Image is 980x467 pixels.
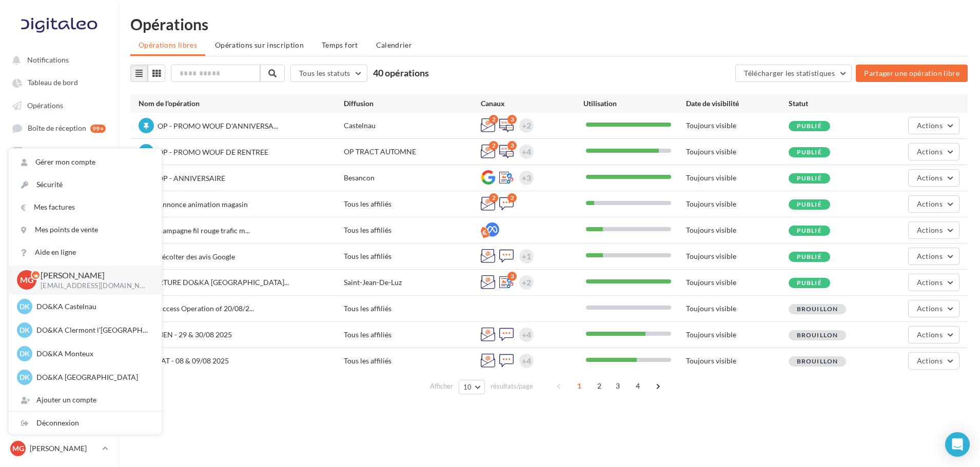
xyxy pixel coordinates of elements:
div: Statut [789,98,891,109]
div: Toujours visible [686,330,789,340]
span: Actions [917,356,943,365]
a: Visibilité locale [6,141,112,160]
div: Toujours visible [686,356,789,366]
span: Annonce animation magasin [158,200,248,209]
span: Open Access Operation of 20/08/2... [139,304,254,313]
span: Actions [917,147,943,156]
button: Actions [908,248,959,265]
span: Publié [797,122,822,130]
a: Boîte de réception 99+ [6,118,112,137]
p: [PERSON_NAME] [30,443,98,454]
a: Médiathèque [6,165,112,183]
div: Nom de l'opération [139,98,344,109]
span: Actions [917,252,943,260]
p: DO&KA Monteux [36,349,149,359]
span: OUVERTURE DO&KA [GEOGRAPHIC_DATA]... [139,278,289,287]
a: Mon réseau [6,187,112,206]
span: Notifications [27,55,69,64]
div: Opérations [130,16,968,32]
span: Opérations [27,101,63,110]
div: Toujours visible [686,277,789,288]
span: Brouillon [797,331,838,339]
span: OP CHAT - 08 & 09/08 2025 [139,356,229,365]
span: Actions [917,121,943,130]
div: 2 [507,193,517,202]
div: 99+ [90,125,106,133]
span: Publié [797,279,822,287]
div: Castelnau [344,120,481,131]
a: Sécurité [9,173,162,196]
div: Tous les affiliés [344,199,481,209]
p: DO&KA Clermont l'[GEOGRAPHIC_DATA] [36,325,149,335]
div: Saint-Jean-De-Luz [344,277,481,288]
span: Boîte de réception [28,124,86,133]
span: Actions [917,226,943,234]
span: Brouillon [797,357,838,365]
span: résultats/page [491,381,533,391]
span: Visibilité locale [29,147,79,156]
div: Toujours visible [686,199,789,209]
button: Actions [908,326,959,343]
a: Mes points de vente [9,218,162,241]
div: Tous les affiliés [344,356,481,366]
a: Campagnes [6,210,112,229]
div: Toujours visible [686,225,789,235]
div: Ajouter un compte [9,389,162,411]
span: DK [19,372,30,382]
button: Actions [908,143,959,160]
div: Tous les affiliés [344,225,481,235]
span: Opérations sur inscription [215,40,304,49]
span: 2 [591,378,607,394]
div: Besancon [344,173,481,183]
button: Actions [908,117,959,134]
div: OP TRACT AUTOMNE [344,147,481,157]
div: Toujours visible [686,120,789,131]
span: Actions [917,199,943,208]
p: DO&KA [GEOGRAPHIC_DATA] [36,372,149,382]
span: Actions [917,304,943,313]
span: Temps fort [322,40,358,49]
div: 2 [489,141,498,150]
span: Publié [797,253,822,260]
a: Aide en ligne [9,241,162,263]
span: Actions [917,173,943,182]
span: 1 [571,378,587,394]
div: Open Intercom Messenger [945,432,970,457]
span: Publié [797,200,822,208]
div: +2 [522,118,531,133]
span: Actions [917,278,943,287]
div: +4 [522,354,531,368]
div: +1 [522,249,531,263]
div: Toujours visible [686,147,789,157]
button: Actions [908,221,959,239]
button: Actions [908,352,959,370]
div: +4 [522,328,531,342]
span: Tableau de bord [28,78,78,87]
p: [EMAIL_ADDRESS][DOMAIN_NAME] [41,281,145,291]
div: +4 [522,145,531,159]
div: 2 [489,115,498,124]
span: DK [19,349,30,359]
span: OP - PROMO WOUF D'ANNIVERSA... [158,121,278,130]
div: Tous les affiliés [344,251,481,261]
button: Actions [908,274,959,291]
button: Actions [908,169,959,187]
span: DK [19,301,30,312]
p: DO&KA Castelnau [36,301,149,312]
span: MG [20,274,34,286]
div: Canaux [481,98,583,109]
div: 3 [507,141,517,150]
button: Partager une opération libre [856,65,968,82]
span: OP - ANNIVERSAIRE [158,174,225,182]
span: Calendrier [376,40,413,49]
span: MG [12,443,24,454]
button: Notifications [6,50,108,69]
a: Tableau de bord [6,73,112,91]
div: +3 [522,171,531,185]
div: Déconnexion [9,412,162,434]
a: Opérations [6,96,112,114]
span: DK [19,325,30,335]
div: Utilisation [583,98,686,109]
span: 4 [630,378,646,394]
span: Actions [917,330,943,339]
